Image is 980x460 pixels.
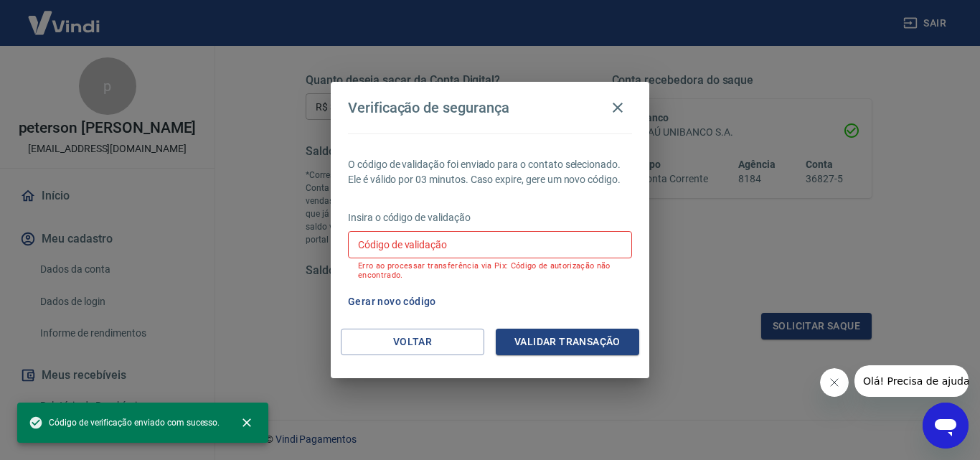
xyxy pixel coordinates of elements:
[348,157,632,187] p: O código de validação foi enviado para o contato selecionado. Ele é válido por 03 minutos. Caso e...
[923,403,969,449] iframe: Botão para abrir a janela de mensagens
[341,329,484,355] button: Voltar
[358,261,622,280] p: Erro ao processar transferência via Pix: Código de autorização não encontrado.
[854,365,969,397] iframe: Mensagem da empresa
[9,10,121,22] span: Olá! Precisa de ajuda?
[348,99,509,116] h4: Verificação de segurança
[496,329,639,355] button: Validar transação
[348,210,632,225] p: Insira o código de validação
[342,288,442,315] button: Gerar novo código
[820,368,849,397] iframe: Fechar mensagem
[29,416,220,430] span: Código de verificação enviado com sucesso.
[231,407,263,438] button: close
